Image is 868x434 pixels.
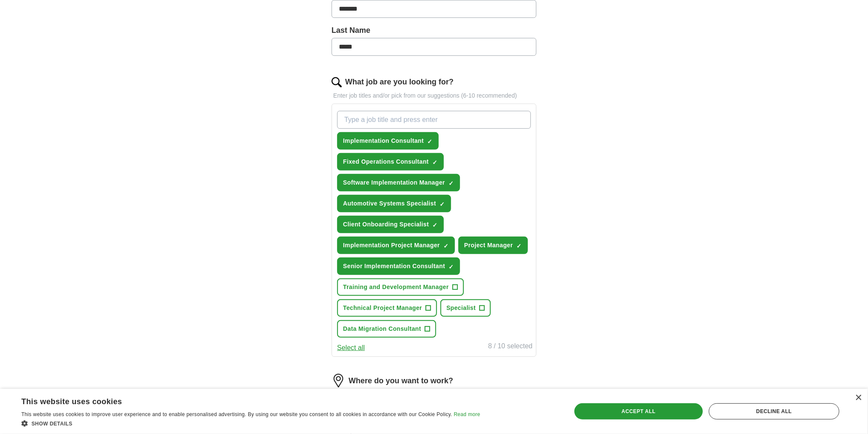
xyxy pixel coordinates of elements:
[440,299,491,317] button: Specialist
[709,403,839,420] div: Decline all
[332,374,345,388] img: location.png
[343,283,449,292] span: Training and Development Manager
[464,241,513,250] span: Project Manager
[454,411,480,417] a: Read more, opens a new window
[488,341,533,353] div: 8 / 10 selected
[337,237,455,254] button: Implementation Project Manager✓
[337,174,460,191] button: Software Implementation Manager✓
[337,132,439,150] button: Implementation Consultant✓
[21,419,480,428] div: Show details
[337,258,460,275] button: Senior Implementation Consultant✓
[337,195,451,212] button: Automotive Systems Specialist✓
[337,320,436,338] button: Data Migration Consultant
[337,343,365,353] button: Select all
[427,138,432,145] span: ✓
[343,199,436,208] span: Automotive Systems Specialist
[343,304,422,312] span: Technical Project Manager
[21,411,452,417] span: This website uses cookies to improve user experience and to enable personalised advertising. By u...
[855,395,862,401] div: Close
[349,375,453,387] label: Where do you want to work?
[332,91,536,100] p: Enter job titles and/or pick from our suggestions (6-10 recommended)
[458,237,528,254] button: Project Manager✓
[337,111,531,129] input: Type a job title and press enter
[343,241,440,250] span: Implementation Project Manager
[337,278,464,296] button: Training and Development Manager
[343,136,424,145] span: Implementation Consultant
[432,159,437,166] span: ✓
[332,77,342,87] img: search.png
[337,153,444,171] button: Fixed Operations Consultant✓
[332,25,536,36] label: Last Name
[337,216,444,233] button: Client Onboarding Specialist✓
[446,304,476,312] span: Specialist
[21,394,459,407] div: This website uses cookies
[345,76,454,88] label: What job are you looking for?
[343,157,429,166] span: Fixed Operations Consultant
[449,263,454,270] span: ✓
[343,324,421,333] span: Data Migration Consultant
[443,243,449,249] span: ✓
[337,299,437,317] button: Technical Project Manager
[440,201,445,208] span: ✓
[574,403,703,420] div: Accept all
[449,180,454,187] span: ✓
[343,178,445,187] span: Software Implementation Manager
[343,220,429,229] span: Client Onboarding Specialist
[516,243,521,249] span: ✓
[343,262,445,271] span: Senior Implementation Consultant
[432,222,437,229] span: ✓
[32,421,73,427] span: Show details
